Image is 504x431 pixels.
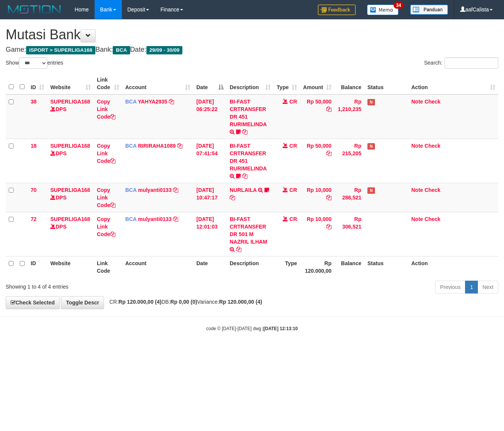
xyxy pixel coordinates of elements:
[193,73,227,94] th: Date: activate to sort column descending
[94,73,122,94] th: Link Code: activate to sort column ascending
[97,99,115,120] a: Copy Link Code
[410,5,448,15] img: panduan.png
[138,187,172,193] a: mulyanti0133
[125,143,137,149] span: BCA
[6,46,498,54] h4: Game: Bank: Date:
[364,73,408,94] th: Status
[19,57,47,69] select: Showentries
[334,256,364,278] th: Balance
[138,99,167,105] a: YAHYA2935
[334,212,364,256] td: Rp 306,521
[435,281,465,294] a: Previous
[169,99,174,105] a: Copy YAHYA2935 to clipboard
[118,299,162,305] strong: Rp 120.000,00 (4)
[465,281,478,294] a: 1
[411,187,423,193] a: Note
[300,256,334,278] th: Rp 120.000,00
[300,212,334,256] td: Rp 10,000
[47,94,94,139] td: DPS
[334,94,364,139] td: Rp 1,210,235
[28,256,47,278] th: ID
[326,150,331,156] a: Copy Rp 50,000 to clipboard
[300,73,334,94] th: Amount: activate to sort column ascending
[193,212,227,256] td: [DATE] 12:01:03
[31,187,37,193] span: 70
[289,187,297,193] span: CR
[289,216,297,222] span: CR
[61,296,104,309] a: Toggle Descr
[230,187,257,193] a: NURLAILA
[138,143,176,149] a: RIRIRAHA1089
[47,73,94,94] th: Website: activate to sort column ascending
[26,46,95,54] span: ISPORT > SUPERLIGA168
[6,27,498,42] h1: Mutasi Bank
[50,216,90,222] a: SUPERLIGA168
[177,143,182,149] a: Copy RIRIRAHA1089 to clipboard
[326,106,331,112] a: Copy Rp 50,000 to clipboard
[146,46,183,54] span: 29/09 - 30/09
[193,256,227,278] th: Date
[300,139,334,183] td: Rp 50,000
[334,139,364,183] td: Rp 215,205
[193,139,227,183] td: [DATE] 07:41:54
[425,143,440,149] a: Check
[28,73,47,94] th: ID: activate to sort column ascending
[408,256,498,278] th: Action
[289,143,297,149] span: CR
[227,212,274,256] td: BI-FAST CRTRANSFER DR 501 M NAZRIL ILHAM
[50,143,90,149] a: SUPERLIGA168
[122,256,193,278] th: Account
[445,57,498,69] input: Search:
[289,99,297,105] span: CR
[300,94,334,139] td: Rp 50,000
[94,256,122,278] th: Link Code
[97,216,115,237] a: Copy Link Code
[411,143,423,149] a: Note
[47,256,94,278] th: Website
[367,187,375,194] span: Has Note
[408,73,498,94] th: Action: activate to sort column ascending
[334,73,364,94] th: Balance
[367,5,399,15] img: Button%20Memo.svg
[274,256,300,278] th: Type
[125,187,137,193] span: BCA
[411,99,423,105] a: Note
[227,73,274,94] th: Description: activate to sort column ascending
[31,143,37,149] span: 18
[47,183,94,212] td: DPS
[97,187,115,208] a: Copy Link Code
[125,216,137,222] span: BCA
[394,2,404,9] span: 34
[227,94,274,139] td: BI-FAST CRTRANSFER DR 451 RURIMELINDA
[6,280,204,290] div: Showing 1 to 4 of 4 entries
[219,299,262,305] strong: Rp 120.000,00 (4)
[364,256,408,278] th: Status
[6,57,63,69] label: Show entries
[50,99,90,105] a: SUPERLIGA168
[242,173,247,179] a: Copy BI-FAST CRTRANSFER DR 451 RURIMELINDA to clipboard
[125,99,137,105] span: BCA
[31,216,37,222] span: 72
[367,99,375,105] span: Has Note
[173,216,178,222] a: Copy mulyanti0133 to clipboard
[193,183,227,212] td: [DATE] 10:47:17
[6,296,60,309] a: Check Selected
[326,224,331,230] a: Copy Rp 10,000 to clipboard
[424,57,498,69] label: Search:
[300,183,334,212] td: Rp 10,000
[334,183,364,212] td: Rp 286,521
[31,99,37,105] span: 38
[97,143,115,164] a: Copy Link Code
[47,212,94,256] td: DPS
[478,281,498,294] a: Next
[193,94,227,139] td: [DATE] 06:25:22
[173,187,178,193] a: Copy mulyanti0133 to clipboard
[425,99,440,105] a: Check
[227,256,274,278] th: Description
[326,195,331,201] a: Copy Rp 10,000 to clipboard
[230,195,235,201] a: Copy NURLAILA to clipboard
[47,139,94,183] td: DPS
[170,299,197,305] strong: Rp 0,00 (0)
[411,216,423,222] a: Note
[122,73,193,94] th: Account: activate to sort column ascending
